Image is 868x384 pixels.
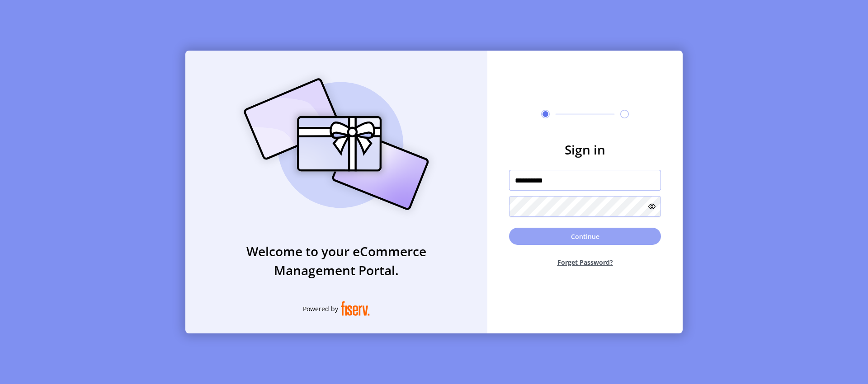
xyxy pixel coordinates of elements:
button: Forget Password? [509,250,661,274]
button: Continue [509,228,661,245]
img: card_Illustration.svg [230,68,443,220]
span: Powered by [303,304,338,314]
h3: Sign in [509,140,661,159]
h3: Welcome to your eCommerce Management Portal. [185,242,487,280]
